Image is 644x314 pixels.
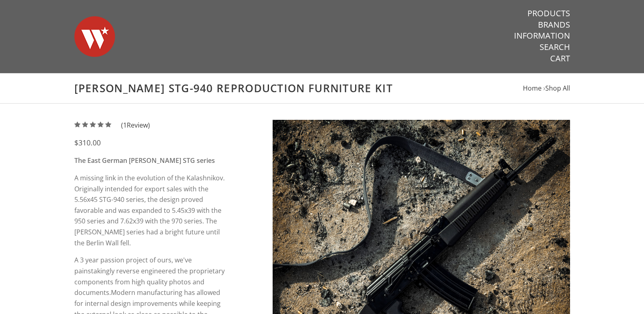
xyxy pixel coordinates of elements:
[74,138,101,147] span: $310.00
[74,8,115,65] img: Warsaw Wood Co.
[550,53,570,64] a: Cart
[545,84,570,93] a: Shop All
[74,82,570,95] h1: [PERSON_NAME] STG-940 Reproduction Furniture Kit
[514,30,570,41] a: Information
[74,156,215,165] strong: The East German [PERSON_NAME] STG series
[123,121,127,130] span: 1
[538,19,570,30] a: Brands
[523,84,542,93] a: Home
[540,42,570,52] a: Search
[74,121,150,130] a: (1Review)
[527,8,570,19] a: Products
[74,173,230,248] p: A missing link in the evolution of the Kalashnikov. Originally intended for export sales with the...
[121,120,150,131] span: ( Review)
[543,83,570,94] li: ›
